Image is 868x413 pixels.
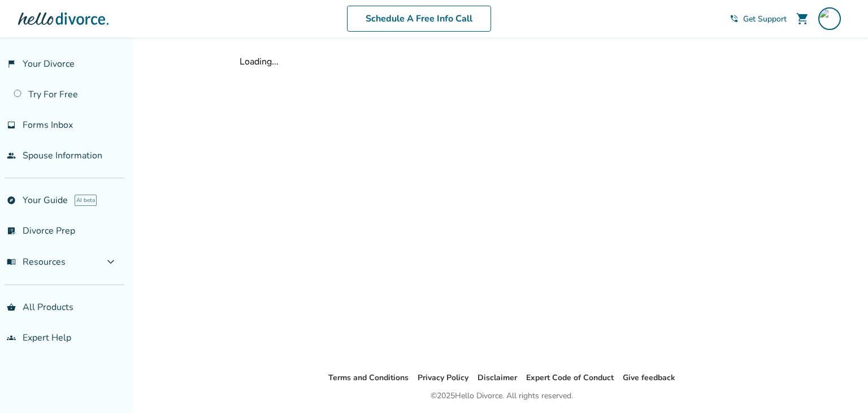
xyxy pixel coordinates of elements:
[526,372,614,383] a: Expert Code of Conduct
[623,371,675,385] li: Give feedback
[7,59,16,68] span: flag_2
[7,151,16,160] span: people
[347,6,491,32] a: Schedule A Free Info Call
[23,119,73,131] span: Forms Inbox
[7,256,66,268] span: Resources
[104,255,118,269] span: expand_more
[796,12,809,25] span: shopping_cart
[478,371,517,385] li: Disclaimer
[7,333,16,342] span: groups
[7,257,16,266] span: menu_book
[818,7,841,30] img: goyanks787@aol.com
[75,195,97,206] span: AI beta
[730,14,787,24] a: phone_in_talkGet Support
[7,121,16,130] span: inbox
[7,303,16,312] span: shopping_basket
[418,372,468,383] a: Privacy Policy
[730,14,739,23] span: phone_in_talk
[328,372,409,383] a: Terms and Conditions
[743,14,787,24] span: Get Support
[431,389,573,403] div: © 2025 Hello Divorce. All rights reserved.
[7,226,16,235] span: list_alt_check
[7,196,16,205] span: explore
[240,55,764,68] div: Loading...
